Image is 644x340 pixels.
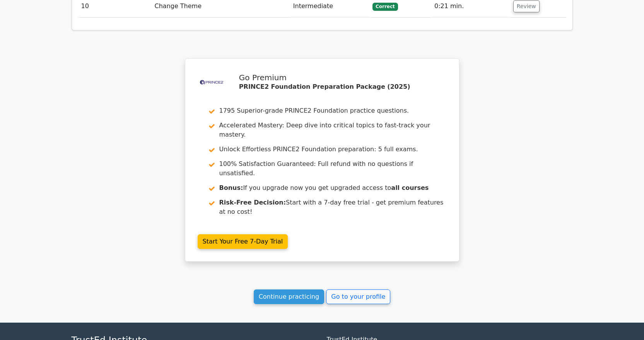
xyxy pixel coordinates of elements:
span: Correct [372,3,398,10]
a: Go to your profile [326,289,390,304]
button: Review [513,0,540,12]
a: Continue practicing [254,289,325,304]
a: Start Your Free 7-Day Trial [198,234,288,249]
